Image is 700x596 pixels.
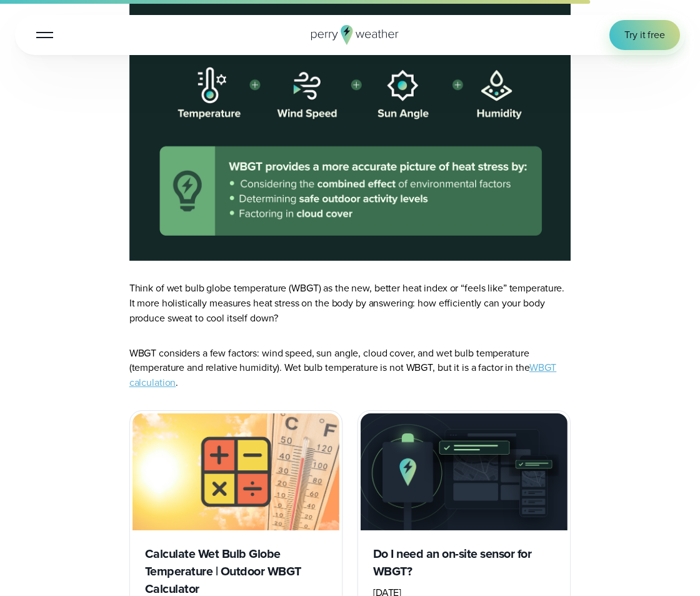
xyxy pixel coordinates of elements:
a: Try it free [609,20,680,50]
p: WBGT considers a few factors: wind speed, sun angle, cloud cover, and wet bulb temperature (tempe... [129,346,571,391]
a: WBGT calculation [129,360,557,390]
p: Think of wet bulb globe temperature (WBGT) as the new, better heat index or “feels like” temperat... [129,281,571,326]
img: Calculate Wet Bulb Globe Temperature (WBGT) [132,413,339,530]
span: Try it free [624,28,665,43]
h3: Do I need an on-site sensor for WBGT? [373,545,555,581]
img: On-site WBGT sensor [361,413,567,530]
